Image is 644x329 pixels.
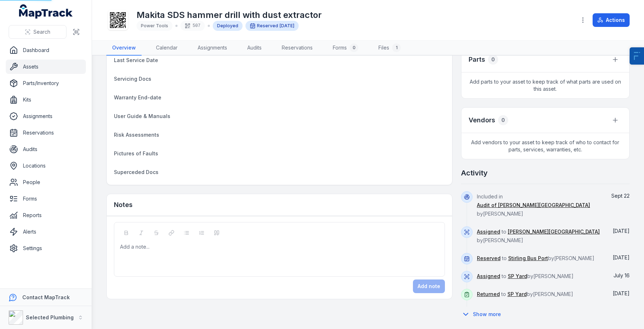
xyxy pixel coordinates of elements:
a: Dashboard [6,43,86,57]
time: 22/07/2025, 6:13:21 pm [613,228,630,234]
h3: Notes [114,200,133,210]
div: 0 [488,55,498,65]
span: Power Tools [141,23,168,28]
span: Add parts to your asset to keep track of what parts are used on this asset. [461,72,629,98]
time: 22/09/2025, 10:48:40 am [611,193,630,199]
h1: Makita SDS hammer drill with dust extractor [137,9,322,21]
span: User Guide & Manuals [114,113,170,119]
span: Included in by [PERSON_NAME] [477,193,590,217]
a: Reservations [276,41,318,56]
a: Files1 [373,41,406,56]
span: [DATE] [613,228,630,234]
a: Forms0 [327,41,364,56]
span: Sept 22 [611,193,630,199]
span: [DATE] [613,254,630,260]
span: Add vendors to your asset to keep track of who to contact for parts, services, warranties, etc. [461,133,629,159]
div: Reserved [245,21,299,31]
div: 0 [350,43,358,52]
h3: Vendors [469,115,495,125]
span: Pictures of Faults [114,150,158,156]
span: to by [PERSON_NAME] [477,255,594,261]
a: Parts/Inventory [6,76,86,90]
strong: Selected Plumbing [26,314,74,320]
a: Locations [6,159,86,173]
button: Show more [461,307,506,322]
span: Risk Assessments [114,132,159,138]
a: Calendar [150,41,183,56]
time: 21/07/2025, 5:06:59 pm [613,254,630,260]
a: Assignments [192,41,233,56]
h2: Activity [461,168,488,178]
span: Last Service Date [114,57,158,63]
a: Reserved [477,255,501,262]
a: SP Yard [507,291,527,298]
a: Settings [6,241,86,255]
a: Alerts [6,225,86,239]
div: 507 [180,21,205,31]
div: 0 [498,115,508,125]
div: Deployed [213,21,243,31]
a: MapTrack [19,4,73,19]
a: Assigned [477,228,500,235]
a: Returned [477,291,500,298]
span: Search [33,28,50,36]
span: July 16 [613,272,630,278]
a: [PERSON_NAME][GEOGRAPHIC_DATA] [508,228,600,235]
a: Reports [6,208,86,222]
a: Audits [241,41,267,56]
span: to by [PERSON_NAME] [477,229,600,243]
time: 16/07/2025, 9:13:01 am [613,272,630,278]
time: 22/07/2025, 2:00:00 am [280,23,294,29]
a: People [6,175,86,189]
a: SP Yard [508,273,527,280]
time: 14/07/2025, 12:20:15 pm [613,290,630,296]
a: Reservations [6,126,86,140]
span: [DATE] [613,290,630,296]
span: to by [PERSON_NAME] [477,273,574,279]
button: Actions [593,13,630,27]
a: Overview [106,41,142,56]
span: Servicing Docs [114,76,151,82]
a: Stirling Bus Port [508,255,548,262]
a: Audit of [PERSON_NAME][GEOGRAPHIC_DATA] [477,202,590,209]
span: Warranty End-date [114,94,161,100]
span: Superceded Docs [114,169,158,175]
a: Kits [6,93,86,107]
a: Assigned [477,273,500,280]
div: 1 [392,43,401,52]
a: Forms [6,192,86,206]
span: [DATE] [280,23,294,28]
a: Audits [6,142,86,156]
h3: Parts [469,55,485,65]
a: Assignments [6,109,86,123]
span: to by [PERSON_NAME] [477,291,573,297]
strong: Contact MapTrack [22,294,70,300]
a: Assets [6,60,86,74]
button: Search [9,25,66,39]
